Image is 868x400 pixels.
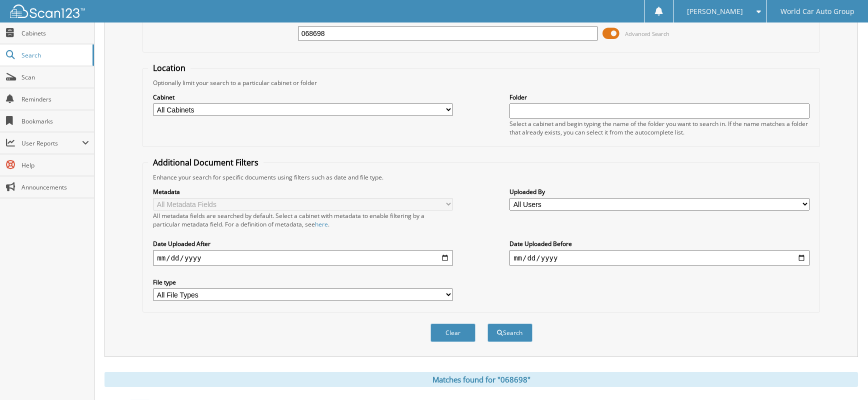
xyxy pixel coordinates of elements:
div: Select a cabinet and begin typing the name of the folder you want to search in. If the name match... [509,119,809,136]
span: Advanced Search [625,30,669,37]
div: All metadata fields are searched by default. Select a cabinet with metadata to enable filtering b... [153,211,453,228]
div: Enhance your search for specific documents using filters such as date and file type. [148,173,814,181]
legend: Location [148,62,190,73]
div: Matches found for "068698" [104,372,858,387]
input: start [153,250,453,266]
span: User Reports [21,139,82,147]
span: [PERSON_NAME] [687,8,743,14]
img: scan123-logo-white.svg [10,4,85,18]
label: Uploaded By [509,187,809,196]
span: Bookmarks [21,117,89,125]
a: here [315,220,328,228]
legend: Additional Document Filters [148,157,263,168]
span: Cabinets [21,29,89,37]
span: Help [21,161,89,169]
span: Reminders [21,95,89,103]
label: Folder [509,93,809,101]
label: Date Uploaded After [153,239,453,248]
span: World Car Auto Group [780,8,854,14]
label: Date Uploaded Before [509,239,809,248]
iframe: Chat Widget [818,352,868,400]
span: Announcements [21,183,89,191]
label: Metadata [153,187,453,196]
button: Clear [430,323,475,342]
span: Scan [21,73,89,81]
button: Search [487,323,532,342]
div: Optionally limit your search to a particular cabinet or folder [148,78,814,87]
label: Cabinet [153,93,453,101]
input: end [509,250,809,266]
span: Search [21,51,87,59]
label: File type [153,278,453,286]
